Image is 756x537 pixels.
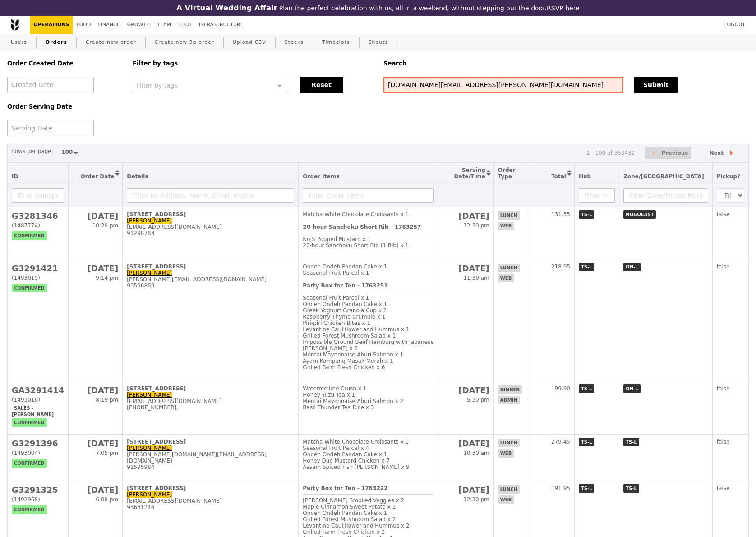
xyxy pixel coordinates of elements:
span: Ayam Kampung Masak Merah x 1 [303,358,393,364]
span: NOGOEAST [623,210,656,219]
div: Plan the perfect celebration with us, all in a weekend, without stepping out the door. [126,4,630,12]
span: Grilled Forest Mushroom Salad x 1 [303,333,396,339]
a: Stocks [281,34,307,51]
span: false [717,439,730,445]
a: Timeslots [318,34,353,51]
span: Ondeh Ondeh Pandan Cake x 1 [303,301,387,307]
a: Tech [175,16,195,34]
input: Filter Zone/Pickup Point [623,188,708,203]
a: [PERSON_NAME] [127,445,172,451]
input: ID or Salesperson name [12,188,64,203]
div: Basil Thunder Tea Rice x 3 [303,404,434,411]
span: ON-L [623,384,640,393]
span: 20‑hour Sanchoku Short Rib (1 Rib) x 1 [303,242,409,249]
a: Shouts [365,34,392,51]
h2: [DATE] [443,485,489,495]
span: false [717,264,730,270]
input: Search any field [383,77,623,93]
div: (1493016) [12,397,64,403]
b: Party Box for Ten - 1763222 [303,485,387,491]
h2: [DATE] [443,264,489,273]
label: Rows per page: [11,147,53,156]
span: web [498,274,514,282]
h2: [DATE] [443,385,489,395]
div: 93631246 [127,504,294,510]
span: TS-L [579,438,595,446]
span: 10:30 am [463,450,489,456]
span: Order Items [303,173,339,180]
span: Order Type [498,167,516,180]
b: 20‑hour Sanchoku Short Rib - 1763257 [303,224,421,230]
span: No.5 Popped Mustard x 1 [303,236,371,242]
span: TS-L [579,384,595,393]
a: Orders [42,34,71,51]
div: [STREET_ADDRESS] [127,439,294,445]
div: [STREET_ADDRESS] [127,211,294,218]
span: TS-L [623,484,639,493]
span: 218.95 [551,264,570,270]
span: 11:30 am [463,275,489,281]
button: Reset [300,77,343,93]
span: ID [12,173,18,180]
div: (1492968) [12,496,64,503]
h2: [DATE] [443,439,489,448]
h3: A Virtual Wedding Affair [176,4,277,12]
span: 7:05 pm [96,450,118,456]
button: Submit [634,77,678,93]
span: 12:30 pm [463,222,489,229]
span: 191.95 [551,485,570,491]
span: 10:28 pm [92,222,119,229]
input: Serving Date [7,120,94,136]
div: 91298783 [127,230,294,236]
span: 99.90 [555,385,570,392]
span: confirmed [12,459,47,468]
div: [STREET_ADDRESS] [127,485,294,491]
div: Watermelime Crush x 1 [303,385,434,392]
span: Grilled Forest Mushroom Salad x 2 [303,516,396,523]
span: Hub [579,173,591,180]
span: Filter by tags [137,81,178,89]
div: Matcha White Chocolate Croissants x 1 [303,439,434,445]
span: lunch [498,264,520,272]
span: false [717,385,730,392]
div: Honey Yuzu Tea x 1 [303,392,434,398]
span: Ondeh Ondeh Pandan Cake x 1 [303,510,387,516]
span: Grilled Farm Fresh Chicken x 6 [303,364,385,370]
a: Team [153,16,175,34]
h5: Order Serving Date [7,103,122,110]
span: 8:19 pm [96,397,118,403]
span: lunch [498,439,520,447]
div: (1493004) [12,450,64,456]
span: 279.45 [551,439,570,445]
div: Mentai Mayonnaise Aburi Salmon x 2 [303,398,434,404]
span: confirmed [12,418,47,427]
h2: G3291325 [12,485,64,495]
div: Matcha White Chocolate Croissants x 1 [303,211,434,218]
span: Grilled Farm Fresh Chicken x 2 [303,529,385,535]
h2: GA3291414 [12,385,64,395]
h5: Search [383,60,749,67]
span: TS-L [579,210,595,219]
span: Previous [662,148,688,158]
div: Honey Duo Mustard Chicken x 7 [303,458,434,464]
div: [STREET_ADDRESS] [127,264,294,270]
h2: [DATE] [73,385,118,395]
div: [PERSON_NAME][EMAIL_ADDRESS][DOMAIN_NAME] [127,276,294,282]
span: Maple Cinnamon Sweet Potato x 1 [303,504,396,510]
h2: [DATE] [73,439,118,448]
h2: [DATE] [73,485,118,495]
span: confirmed [12,231,47,240]
input: Filter Order Items [303,188,434,203]
h2: G3281346 [12,211,64,221]
h5: Filter by tags [133,60,373,67]
button: Next [701,147,745,160]
a: Users [7,34,31,51]
a: [PERSON_NAME] [127,270,172,276]
div: [PHONE_NUMBER]. [127,404,294,411]
span: Mentai Mayonnaise Aburi Salmon x 1 [303,352,403,358]
span: Levantine Cauliflower and Hummus x 1 [303,326,409,333]
span: TS-L [579,263,595,271]
div: Ondeh Ondeh Pandan Cake x 1 [303,264,434,270]
div: (1487774) [12,222,64,229]
h5: Order Created Date [7,60,122,67]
